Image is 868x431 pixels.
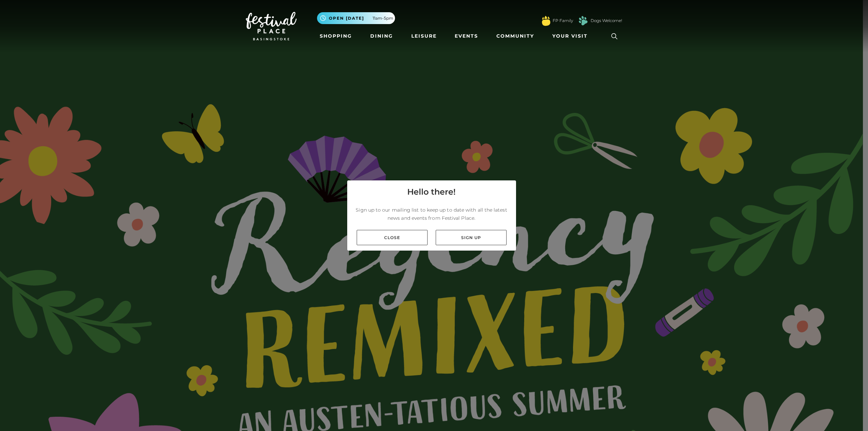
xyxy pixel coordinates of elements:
a: FP Family [553,18,573,24]
button: Open [DATE] 11am-5pm [317,12,395,24]
a: Shopping [317,30,355,42]
h4: Hello there! [407,186,456,198]
a: Dogs Welcome! [591,18,622,24]
span: Open [DATE] [329,15,364,21]
span: 11am-5pm [373,15,393,21]
a: Close [357,230,428,245]
a: Leisure [409,30,439,42]
span: Your Visit [552,33,588,40]
a: Dining [368,30,396,42]
a: Sign up [436,230,507,245]
a: Your Visit [550,30,594,42]
p: Sign up to our mailing list to keep up to date with all the latest news and events from Festival ... [353,206,511,222]
img: Festival Place Logo [246,12,297,40]
a: Community [494,30,537,42]
a: Events [452,30,481,42]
